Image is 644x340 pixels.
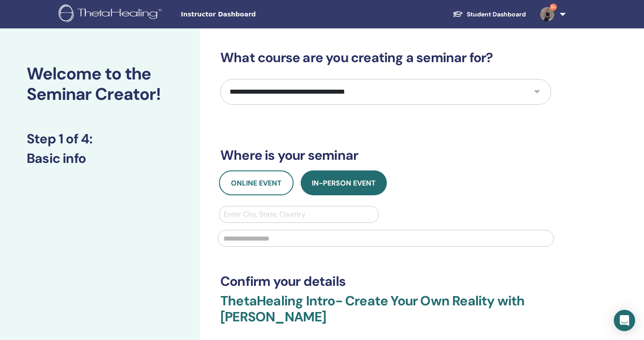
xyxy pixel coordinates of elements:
[219,170,294,195] button: Online Event
[301,170,387,195] button: In-Person Event
[220,293,551,336] h3: ThetaHealing Intro- Create Your Own Reality with [PERSON_NAME]
[27,150,173,166] h3: Basic info
[27,64,173,104] h2: Welcome to the Seminar Creator!
[220,147,551,163] h3: Where is your seminar
[445,6,533,23] a: Student Dashboard
[453,10,463,18] img: graduation-cap-white.svg
[540,7,554,21] img: default.jpg
[27,131,173,147] h3: Step 1 of 4 :
[220,50,551,66] h3: What course are you creating a seminar for?
[181,10,314,19] span: Instructor Dashboard
[312,178,376,188] span: In-Person Event
[220,273,551,289] h3: Confirm your details
[59,4,165,24] img: logo.png
[550,4,557,11] span: 9+
[614,310,635,331] div: Open Intercom Messenger
[231,178,282,188] span: Online Event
